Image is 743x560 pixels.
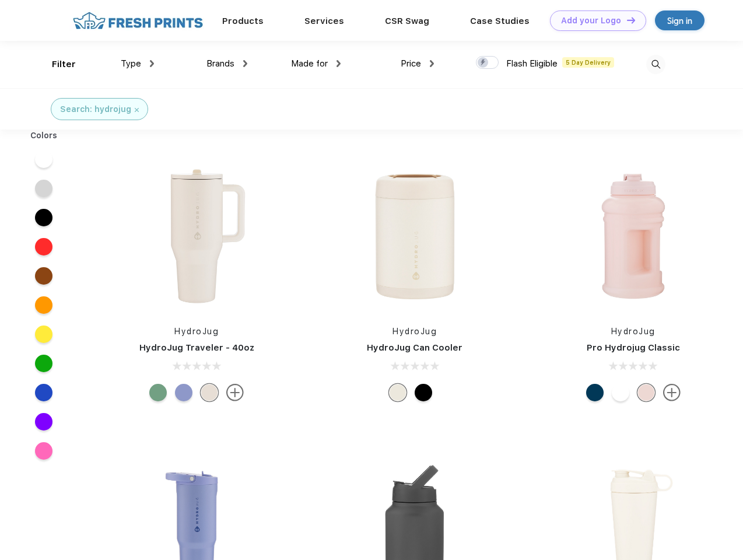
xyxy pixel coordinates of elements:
[175,384,192,401] div: Peri
[201,384,218,401] div: Cream
[135,108,139,112] img: filter_cancel.svg
[401,58,421,69] span: Price
[392,327,437,336] a: HydroJug
[612,384,629,401] div: White
[637,384,655,401] div: Pink Sand
[139,342,254,353] a: HydroJug Traveler - 40oz
[69,10,206,31] img: fo%20logo%202.webp
[663,384,681,401] img: more.svg
[52,58,76,71] div: Filter
[22,129,66,142] div: Colors
[226,384,244,401] img: more.svg
[149,384,167,401] div: Sage
[646,55,665,74] img: desktop_search.svg
[415,384,432,401] div: Black
[430,60,434,67] img: dropdown.png
[337,159,492,314] img: func=resize&h=266
[121,58,141,69] span: Type
[586,384,604,401] div: Navy
[556,159,711,314] img: func=resize&h=266
[562,57,614,68] span: 5 Day Delivery
[655,10,705,30] a: Sign in
[206,58,234,69] span: Brands
[389,384,406,401] div: Cream
[291,58,328,69] span: Made for
[561,16,621,26] div: Add your Logo
[150,60,154,67] img: dropdown.png
[506,58,558,69] span: Flash Eligible
[174,327,219,336] a: HydroJug
[667,14,692,27] div: Sign in
[60,103,131,116] div: Search: hydrojug
[587,342,680,353] a: Pro Hydrojug Classic
[119,159,274,314] img: func=resize&h=266
[367,342,462,353] a: HydroJug Can Cooler
[337,60,341,67] img: dropdown.png
[611,327,656,336] a: HydroJug
[222,16,264,26] a: Products
[627,17,635,23] img: DT
[243,60,247,67] img: dropdown.png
